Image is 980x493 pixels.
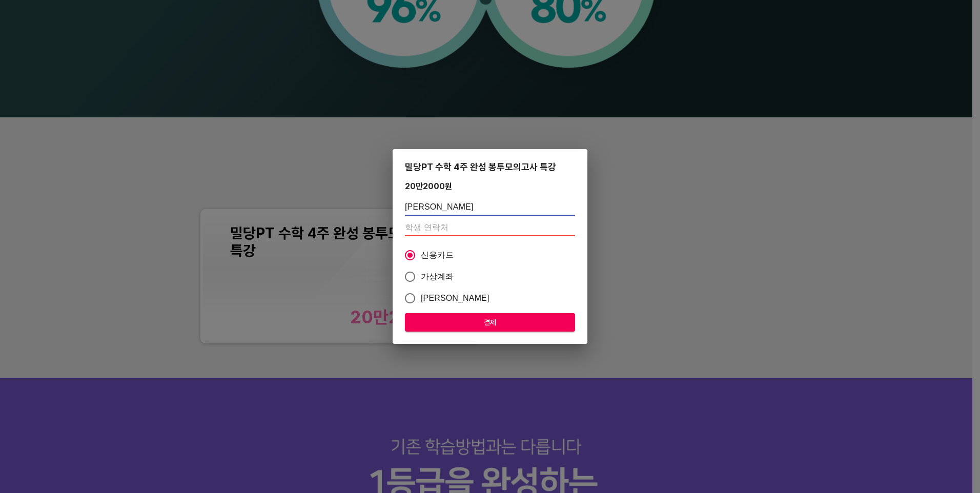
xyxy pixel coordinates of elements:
[405,313,575,332] button: 결제
[405,161,575,172] div: 밀당PT 수학 4주 완성 봉투모의고사 특강
[405,220,575,236] input: 학생 연락처
[405,181,452,191] div: 20만2000 원
[405,199,575,216] input: 학생 이름
[421,292,489,304] span: [PERSON_NAME]
[421,249,454,261] span: 신용카드
[421,271,454,283] span: 가상계좌
[413,316,567,329] span: 결제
